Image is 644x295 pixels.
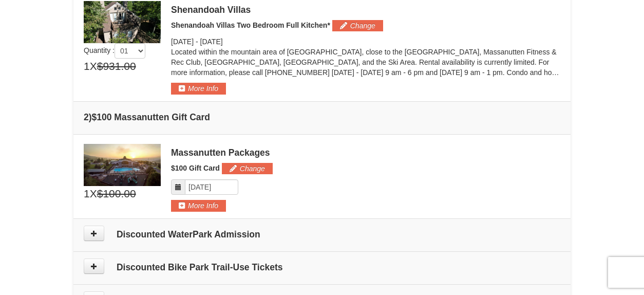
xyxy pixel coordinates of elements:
div: Shenandoah Villas [171,5,560,15]
span: Quantity : [84,46,145,54]
button: More Info [171,200,226,211]
span: [DATE] [200,38,223,46]
span: $100.00 [97,186,136,201]
p: Located within the mountain area of [GEOGRAPHIC_DATA], close to the [GEOGRAPHIC_DATA], Massanutte... [171,47,560,78]
span: ) [89,112,92,122]
button: Change [332,20,383,31]
h4: Discounted WaterPark Admission [84,229,560,239]
span: 1 [84,186,90,201]
button: More Info [171,83,226,94]
span: 1 [84,59,90,74]
span: [DATE] [171,38,194,46]
h4: 2 $100 Massanutten Gift Card [84,112,560,122]
span: $931.00 [97,59,136,74]
div: Massanutten Packages [171,147,560,158]
span: $100 Gift Card [171,164,220,172]
span: X [90,59,97,74]
span: X [90,186,97,201]
span: - [196,38,198,46]
button: Change [222,163,273,174]
span: Shenandoah Villas Two Bedroom Full Kitchen* [171,21,330,29]
img: 19219019-2-e70bf45f.jpg [84,1,161,43]
img: 6619879-1.jpg [84,144,161,186]
h4: Discounted Bike Park Trail-Use Tickets [84,262,560,272]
